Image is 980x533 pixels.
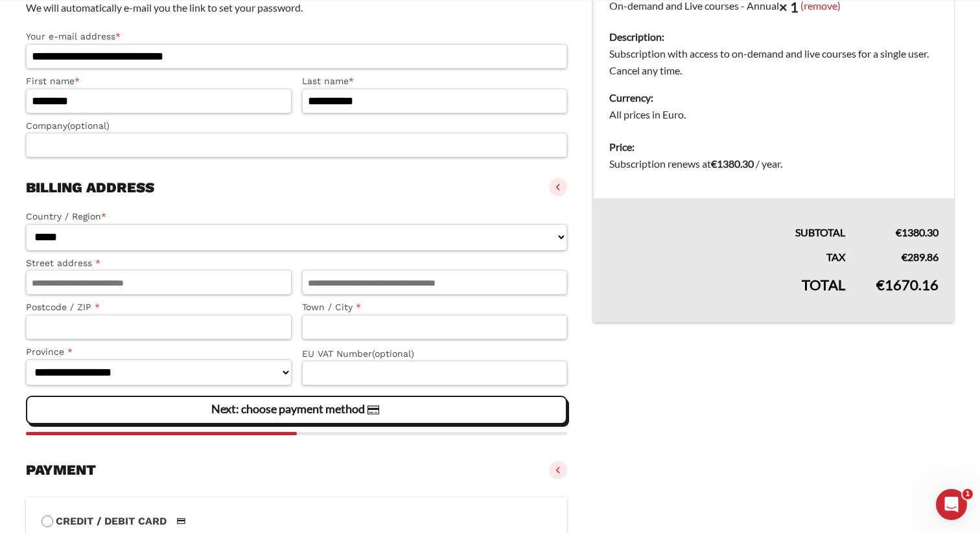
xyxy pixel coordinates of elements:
[302,74,568,89] label: Last name
[41,516,53,527] input: Credit / Debit CardCredit / Debit Card
[609,157,782,170] span: Subscription renews at .
[609,139,939,155] dt: Price:
[962,489,973,499] span: 1
[26,209,567,224] label: Country / Region
[876,276,939,293] bdi: 1670.16
[711,157,754,170] bdi: 1380.30
[896,226,939,238] bdi: 1380.30
[302,346,568,361] label: EU VAT Number
[609,28,939,45] dt: Description:
[594,266,861,323] th: Total
[169,514,193,529] img: Credit / Debit Card
[711,157,717,170] span: €
[26,179,154,197] h3: Billing address
[896,226,902,238] span: €
[902,251,939,263] bdi: 289.86
[302,300,568,315] label: Town / City
[594,241,861,266] th: Tax
[609,89,939,106] dt: Currency:
[26,396,567,424] vaadin-button: Next: choose payment method
[609,45,939,79] dd: Subscription with access to on-demand and live courses for a single user. Cancel any time.
[67,120,110,131] span: (optional)
[26,345,292,359] label: Province
[609,106,939,123] dd: All prices in Euro.
[26,119,567,133] label: Company
[26,256,292,271] label: Street address
[26,74,292,89] label: First name
[876,276,885,293] span: €
[26,461,96,479] h3: Payment
[26,300,292,315] label: Postcode / ZIP
[372,348,414,359] span: (optional)
[594,198,861,241] th: Subtotal
[26,29,567,44] label: Your e-mail address
[936,489,967,520] iframe: Intercom live chat
[41,513,552,530] label: Credit / Debit Card
[902,251,907,263] span: €
[756,157,780,170] span: / year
